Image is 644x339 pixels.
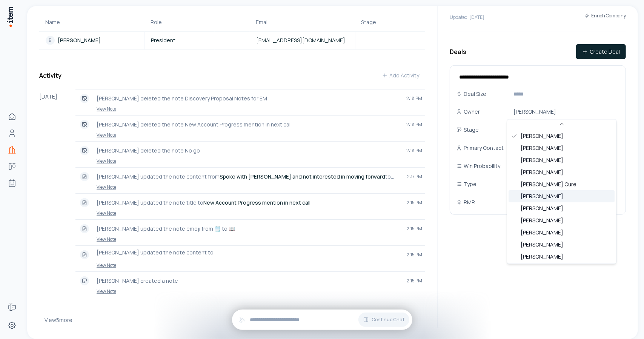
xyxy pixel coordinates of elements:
span: [PERSON_NAME] Cure [521,180,576,188]
span: [PERSON_NAME] [521,205,563,212]
span: [PERSON_NAME] [521,229,563,236]
span: [PERSON_NAME] [521,168,563,176]
span: [PERSON_NAME] [521,144,563,152]
span: [PERSON_NAME] [521,132,563,140]
span: [PERSON_NAME] [521,156,563,164]
span: [PERSON_NAME] [521,217,563,224]
span: [PERSON_NAME] [521,253,563,260]
span: [PERSON_NAME] [521,241,563,248]
span: [PERSON_NAME] [521,193,563,200]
